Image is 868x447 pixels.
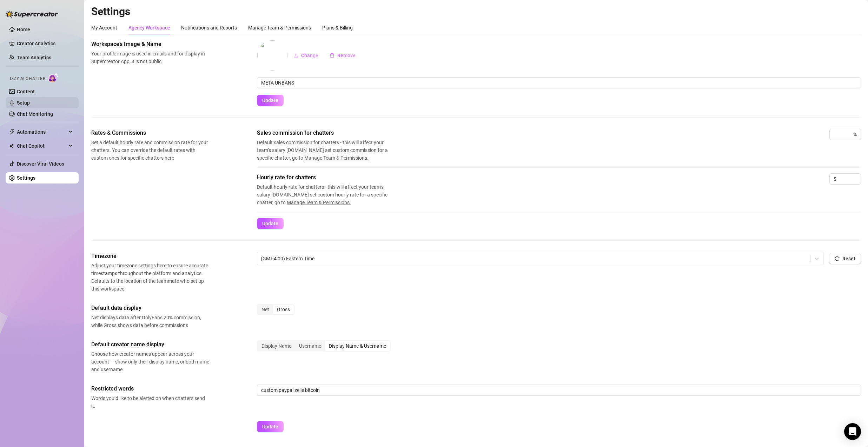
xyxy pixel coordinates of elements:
[17,27,30,32] a: Home
[128,24,170,32] div: Agency Workspace
[262,424,278,429] span: Update
[262,98,278,103] span: Update
[17,55,51,60] a: Team Analytics
[91,5,861,18] h2: Settings
[257,139,397,162] span: Default sales commission for chatters - this will affect your team’s salary [DOMAIN_NAME] set cus...
[17,38,73,49] a: Creator Analytics
[257,129,397,137] span: Sales commission for chatters
[337,53,356,58] span: Remove
[322,24,353,32] div: Plans & Billing
[181,24,237,32] div: Notifications and Reports
[17,111,53,117] a: Chat Monitoring
[9,144,14,148] img: Chat Copilot
[91,350,209,373] span: Choose how creator names appear across your account — show only their display name, or both name ...
[330,53,334,58] span: delete
[91,139,209,162] span: Set a default hourly rate and commission rate for your chatters. You can override the default rat...
[293,53,298,58] span: upload
[91,262,209,293] span: Adjust your timezone settings here to ensure accurate timestamps throughout the platform and anal...
[91,50,209,65] span: Your profile image is used in emails and for display in Supercreator App, it is not public.
[288,50,324,61] button: Change
[17,100,30,106] a: Setup
[165,155,174,161] span: here
[6,11,58,18] img: logo-BBDzfeDw.svg
[258,305,273,314] div: Net
[301,53,318,58] span: Change
[91,252,209,260] span: Timezone
[842,256,855,261] span: Reset
[17,126,67,138] span: Automations
[257,173,397,182] span: Hourly rate for chatters
[844,423,861,440] div: Open Intercom Messenger
[91,304,209,312] span: Default data display
[304,155,369,161] span: Manage Team & Permissions.
[324,50,361,61] button: Remove
[248,24,311,32] div: Manage Team & Permissions
[91,314,209,329] span: Net displays data after OnlyFans 20% commission, while Gross shows data before commissions
[325,341,390,351] div: Display Name & Username
[257,304,294,315] div: segmented control
[17,140,67,152] span: Chat Copilot
[17,161,64,167] a: Discover Viral Videos
[835,256,840,261] span: reload
[91,129,209,137] span: Rates & Commissions
[91,24,117,32] div: My Account
[17,89,35,94] a: Content
[17,175,35,181] a: Settings
[9,129,15,135] span: thunderbolt
[91,40,209,48] span: Workspace’s Image & Name
[257,218,284,229] button: Update
[91,394,209,410] span: Words you’d like to be alerted on when chatters send it.
[10,75,45,82] span: Izzy AI Chatter
[257,183,397,206] span: Default hourly rate for chatters - this will affect your team’s salary [DOMAIN_NAME] set custom h...
[829,253,861,264] button: Reset
[257,421,284,432] button: Update
[48,73,59,83] img: AI Chatter
[262,221,278,226] span: Update
[287,200,351,205] span: Manage Team & Permissions.
[257,40,287,71] img: workspaceLogos%2F3rFGcSoYnvOA5zOBaMjCXNKiOxu1.png
[295,341,325,351] div: Username
[257,77,861,88] input: Enter name
[257,340,391,352] div: segmented control
[91,385,209,393] span: Restricted words
[273,305,294,314] div: Gross
[258,341,295,351] div: Display Name
[257,95,284,106] button: Update
[91,340,209,349] span: Default creator name display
